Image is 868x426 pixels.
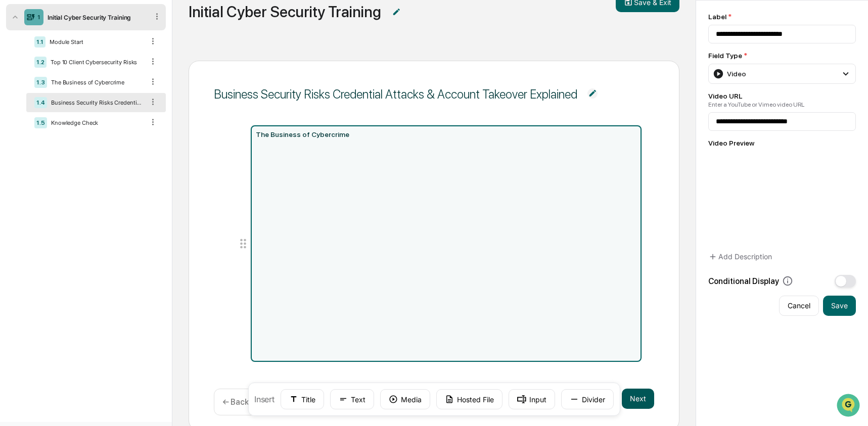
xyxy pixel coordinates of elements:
[708,13,856,21] div: Label
[622,389,654,409] button: Next
[380,389,430,409] button: Media
[214,87,577,102] div: Business Security Risks Credential Attacks & Account Takeover Explained
[222,397,249,407] p: ← Back
[248,383,620,416] div: Insert
[71,171,122,179] a: Powered byPylon
[37,14,40,21] div: 1
[47,119,144,126] div: Knowledge Check
[256,143,637,357] iframe: Vimeo video player
[34,36,45,48] div: 1.1
[34,117,47,128] div: 1.5
[189,3,381,21] div: Initial Cyber Security Training
[172,80,184,92] button: Start new chat
[509,389,555,409] button: Input
[561,389,614,409] button: Divider
[10,77,28,96] img: 1746055101610-c473b297-6a78-478c-a979-82029cc54cd1
[779,296,819,316] button: Cancel
[587,88,598,99] img: Additional Document Icon
[10,128,18,136] div: 🖐️
[20,127,65,137] span: Preclearance
[281,389,324,409] button: Title
[43,14,148,21] div: Initial Cyber Security Training
[73,128,81,136] div: 🗄️
[83,127,125,137] span: Attestations
[34,57,47,68] div: 1.2
[6,123,69,141] a: 🖐️Preclearance
[20,147,64,157] span: Data Lookup
[34,97,47,108] div: 1.4
[34,77,166,87] div: Start new chat
[708,92,856,100] div: Video URL
[256,130,637,138] div: The Business of Cybercrime
[436,389,502,409] button: Hosted File
[708,52,856,60] div: Field Type
[6,143,68,161] a: 🔎Data Lookup
[47,99,144,106] div: Business Security Risks Credential Attacks & Account Takeover Explained
[34,87,128,96] div: We're available if you need us!
[708,247,772,267] button: Add Description
[47,79,144,86] div: The Business of Cybercrime
[713,68,746,79] div: Video
[47,59,144,66] div: Top 10 Client Cybersecurity Risks
[823,296,856,316] button: Save
[330,389,374,409] button: Text
[708,101,856,108] div: Enter a YouTube or Vimeo video URL
[69,123,129,141] a: 🗄️Attestations
[708,155,856,238] iframe: Vimeo video player
[10,21,184,37] p: How can we help?
[10,148,18,156] div: 🔎
[391,7,401,17] img: Additional Document Icon
[101,171,122,179] span: Pylon
[708,139,856,147] div: Video Preview
[251,125,642,362] div: The Business of Cybercrime
[34,77,47,88] div: 1.3
[836,393,863,420] iframe: Open customer support
[45,38,144,45] div: Module Start
[708,275,793,287] div: Conditional Display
